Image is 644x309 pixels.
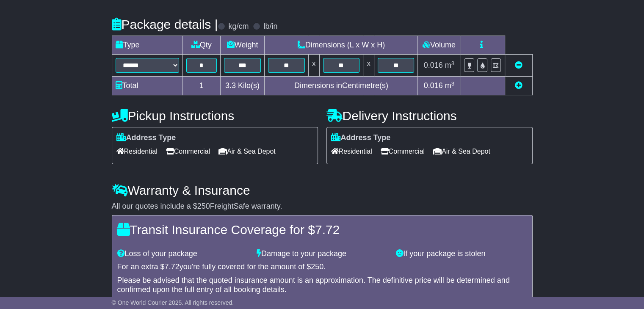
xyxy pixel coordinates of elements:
[117,262,527,272] div: For an extra $ you're fully covered for the amount of $ .
[117,276,527,294] div: Please be advised that the quoted insurance amount is an approximation. The definitive price will...
[165,262,180,271] span: 7.72
[433,145,490,158] span: Air & Sea Depot
[182,36,220,55] td: Qty
[424,81,443,90] span: 0.016
[220,77,264,95] td: Kilo(s)
[225,81,236,90] span: 3.3
[418,36,460,55] td: Volume
[252,249,392,259] div: Damage to your package
[116,133,176,143] label: Address Type
[392,249,531,259] div: If your package is stolen
[445,61,455,69] span: m
[113,249,252,259] div: Loss of your package
[515,61,522,69] a: Remove this item
[112,17,218,31] h4: Package details |
[331,133,391,143] label: Address Type
[451,80,455,87] sup: 3
[331,145,372,158] span: Residential
[112,299,234,306] span: © One World Courier 2025. All rights reserved.
[112,183,533,197] h4: Warranty & Insurance
[451,60,455,66] sup: 3
[112,202,533,211] div: All our quotes include a $ FreightSafe warranty.
[197,202,210,210] span: 250
[515,81,522,90] a: Add new item
[182,77,220,95] td: 1
[265,36,418,55] td: Dimensions (L x W x H)
[315,223,340,237] span: 7.72
[311,262,323,271] span: 250
[263,22,277,31] label: lb/in
[265,77,418,95] td: Dimensions in Centimetre(s)
[381,145,425,158] span: Commercial
[112,109,318,123] h4: Pickup Instructions
[218,145,276,158] span: Air & Sea Depot
[228,22,249,31] label: kg/cm
[326,109,533,123] h4: Delivery Instructions
[308,55,319,77] td: x
[363,55,374,77] td: x
[116,145,158,158] span: Residential
[220,36,264,55] td: Weight
[166,145,210,158] span: Commercial
[112,77,182,95] td: Total
[117,223,527,237] h4: Transit Insurance Coverage for $
[445,81,455,90] span: m
[424,61,443,69] span: 0.016
[112,36,182,55] td: Type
